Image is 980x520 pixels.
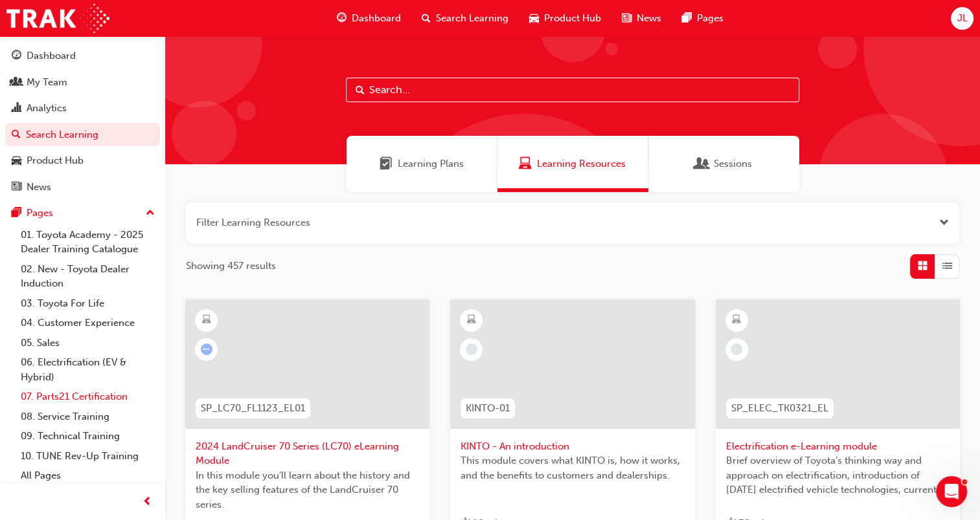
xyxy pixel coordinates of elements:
[5,70,160,94] a: My Team
[5,175,160,199] a: News
[16,352,160,387] a: 06. Electrification (EV & Hybrid)
[347,136,497,192] a: Learning PlansLearning Plans
[648,136,799,192] a: SessionsSessions
[16,446,160,466] a: 10. TUNE Rev-Up Training
[346,78,799,102] input: Search...
[466,401,510,416] span: KINTO-01
[326,5,411,32] a: guage-iconDashboard
[5,96,160,120] a: Analytics
[12,103,21,114] span: chart-icon
[196,468,419,512] span: In this module you'll learn about the history and the key selling features of the LandCruiser 70 ...
[5,201,160,225] button: Pages
[16,259,160,294] a: 02. New - Toyota Dealer Induction
[5,41,160,201] button: DashboardMy TeamAnalyticsSearch LearningProduct HubNews
[537,157,626,171] span: Learning Resources
[422,10,431,27] span: search-icon
[697,11,724,26] span: Pages
[356,83,365,98] span: Search
[27,101,67,116] div: Analytics
[16,333,160,353] a: 05. Sales
[622,10,632,27] span: news-icon
[411,5,519,32] a: search-iconSearch Learning
[27,180,51,195] div: News
[957,11,967,26] span: JL
[12,77,21,89] span: people-icon
[497,136,648,192] a: Learning ResourcesLearning Resources
[611,5,672,32] a: news-iconNews
[637,11,661,26] span: News
[519,5,611,32] a: car-iconProduct Hub
[202,312,211,329] span: learningResourceType_ELEARNING-icon
[5,123,160,147] a: Search Learning
[16,387,160,407] a: 07. Parts21 Certification
[696,157,709,171] span: Sessions
[5,44,160,68] a: Dashboard
[726,453,950,497] span: Brief overview of Toyota’s thinking way and approach on electrification, introduction of [DATE] e...
[519,157,532,171] span: Learning Resources
[529,10,539,27] span: car-icon
[142,494,152,510] span: prev-icon
[186,259,276,274] span: Showing 457 results
[461,453,684,482] span: This module covers what KINTO is, how it works, and the benefits to customers and dealerships.
[682,10,692,27] span: pages-icon
[398,157,464,171] span: Learning Plans
[731,343,742,355] span: learningRecordVerb_NONE-icon
[939,215,949,230] button: Open the filter
[27,153,84,168] div: Product Hub
[196,439,419,468] span: 2024 LandCruiser 70 Series (LC70) eLearning Module
[16,426,160,446] a: 09. Technical Training
[16,313,160,333] a: 04. Customer Experience
[12,50,21,62] span: guage-icon
[544,11,601,26] span: Product Hub
[436,11,508,26] span: Search Learning
[146,205,155,222] span: up-icon
[731,401,828,416] span: SP_ELEC_TK0321_EL
[12,208,21,219] span: pages-icon
[27,49,76,63] div: Dashboard
[918,259,928,274] span: Grid
[352,11,401,26] span: Dashboard
[5,149,160,173] a: Product Hub
[27,206,53,221] div: Pages
[672,5,734,32] a: pages-iconPages
[726,439,950,454] span: Electrification e-Learning module
[732,312,741,329] span: learningResourceType_ELEARNING-icon
[714,157,752,171] span: Sessions
[201,343,212,355] span: learningRecordVerb_ATTEMPT-icon
[467,312,476,329] span: learningResourceType_ELEARNING-icon
[337,10,347,27] span: guage-icon
[942,259,952,274] span: List
[936,476,967,507] iframe: Intercom live chat
[12,155,21,167] span: car-icon
[16,466,160,486] a: All Pages
[16,407,160,427] a: 08. Service Training
[27,75,67,90] div: My Team
[951,7,974,30] button: JL
[12,182,21,193] span: news-icon
[12,129,21,141] span: search-icon
[380,157,393,171] span: Learning Plans
[16,225,160,259] a: 01. Toyota Academy - 2025 Dealer Training Catalogue
[466,343,477,355] span: learningRecordVerb_NONE-icon
[16,294,160,314] a: 03. Toyota For Life
[201,401,305,416] span: SP_LC70_FL1123_EL01
[6,4,109,33] img: Trak
[461,439,684,454] span: KINTO - An introduction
